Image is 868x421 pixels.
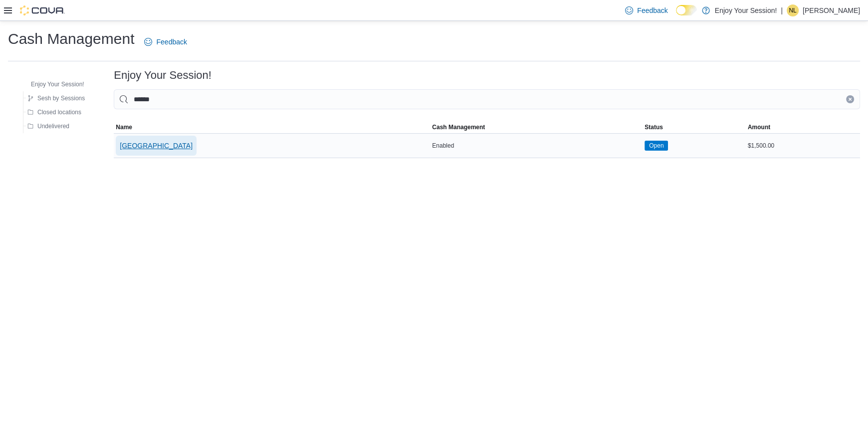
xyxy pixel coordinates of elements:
span: NL [789,4,796,16]
span: Feedback [156,37,187,47]
a: Feedback [621,0,671,20]
span: [GEOGRAPHIC_DATA] [120,141,193,151]
span: Sesh by Sessions [37,94,85,102]
div: $1,500.00 [746,140,860,152]
p: | [781,4,783,16]
div: Enabled [430,140,643,152]
span: Cash Management [432,123,485,131]
button: Name [114,121,430,133]
button: Clear input [846,95,854,103]
input: This is a search bar. As you type, the results lower in the page will automatically filter. [114,89,860,109]
p: Enjoy Your Session! [715,4,777,16]
span: Name [116,123,132,131]
button: Status [643,121,746,133]
h3: Enjoy Your Session! [114,69,212,81]
input: Dark Mode [676,5,697,15]
p: [PERSON_NAME] [803,4,860,16]
span: Open [649,141,663,150]
button: Amount [746,121,860,133]
a: Feedback [140,32,191,52]
span: Open [645,141,668,151]
button: Cash Management [430,121,643,133]
span: Enjoy Your Session! [31,80,84,88]
span: Status [645,123,663,131]
h1: Cash Management [8,29,134,49]
div: Naomi Loussouko [787,4,799,16]
button: [GEOGRAPHIC_DATA] [116,136,197,156]
button: Undelivered [23,120,73,132]
button: Sesh by Sessions [23,92,89,104]
button: Closed locations [23,106,85,118]
span: Undelivered [37,122,69,130]
span: Amount [748,123,770,131]
button: Enjoy Your Session! [17,78,88,90]
span: Closed locations [37,108,81,116]
span: Feedback [637,5,667,15]
img: Cova [20,5,65,15]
